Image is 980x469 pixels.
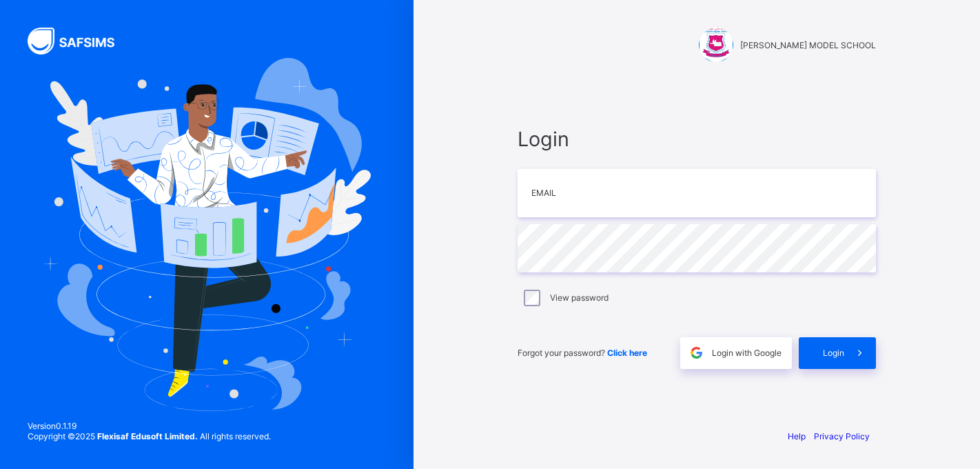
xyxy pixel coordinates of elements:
[688,345,704,361] img: google.396cfc9801f0270233282035f929180a.svg
[814,431,870,441] a: Privacy Policy
[518,127,876,151] span: Login
[28,431,271,441] span: Copyright © 2025 All rights reserved.
[607,348,647,358] a: Click here
[518,348,647,358] span: Forgot your password?
[550,292,609,303] label: View password
[28,28,131,54] img: SAFSIMS Logo
[43,58,371,411] img: Hero Image
[712,348,782,358] span: Login with Google
[740,40,876,50] span: [PERSON_NAME] MODEL SCHOOL
[823,348,844,358] span: Login
[788,431,806,441] a: Help
[97,431,198,441] strong: Flexisaf Edusoft Limited.
[28,421,271,431] span: Version 0.1.19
